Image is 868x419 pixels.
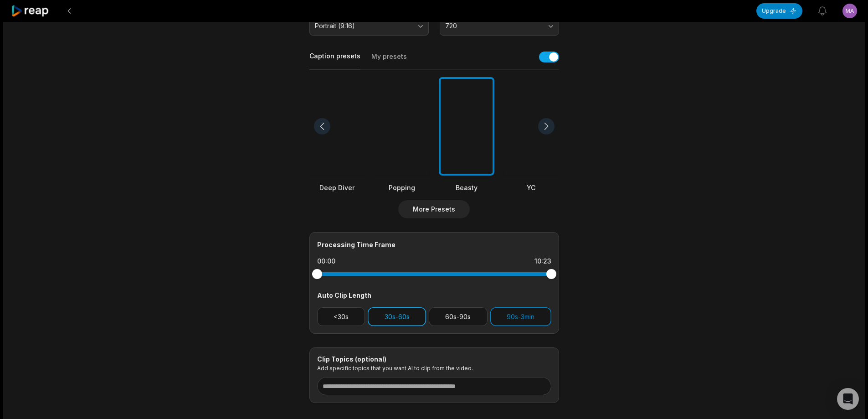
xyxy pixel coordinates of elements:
[534,257,551,266] div: 10:23
[756,3,802,19] button: Upgrade
[309,16,429,36] button: Portrait (9:16)
[398,200,470,218] button: More Presets
[837,388,859,410] div: Open Intercom Messenger
[309,183,365,192] div: Deep Diver
[317,355,551,363] div: Clip Topics (optional)
[429,307,488,326] button: 60s-90s
[445,22,541,30] span: 720
[374,183,430,192] div: Popping
[490,307,551,326] button: 90s-3min
[317,307,365,326] button: <30s
[317,257,335,266] div: 00:00
[439,183,494,192] div: Beasty
[317,240,551,249] div: Processing Time Frame
[368,307,426,326] button: 30s-60s
[309,52,360,69] button: Caption presets
[315,22,411,30] span: Portrait (9:16)
[503,183,559,192] div: YC
[317,365,551,372] p: Add specific topics that you want AI to clip from the video.
[371,52,407,69] button: My presets
[440,16,559,36] button: 720
[317,290,551,300] div: Auto Clip Length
